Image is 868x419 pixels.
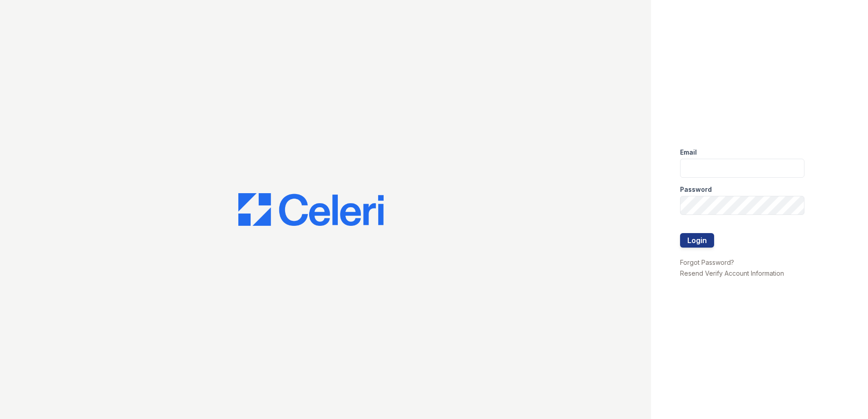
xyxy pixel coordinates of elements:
[680,185,712,194] label: Password
[680,233,714,248] button: Login
[680,148,697,157] label: Email
[238,193,384,226] img: CE_Logo_Blue-a8612792a0a2168367f1c8372b55b34899dd931a85d93a1a3d3e32e68fde9ad4.png
[680,258,734,266] a: Forgot Password?
[680,269,784,277] a: Resend Verify Account Information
